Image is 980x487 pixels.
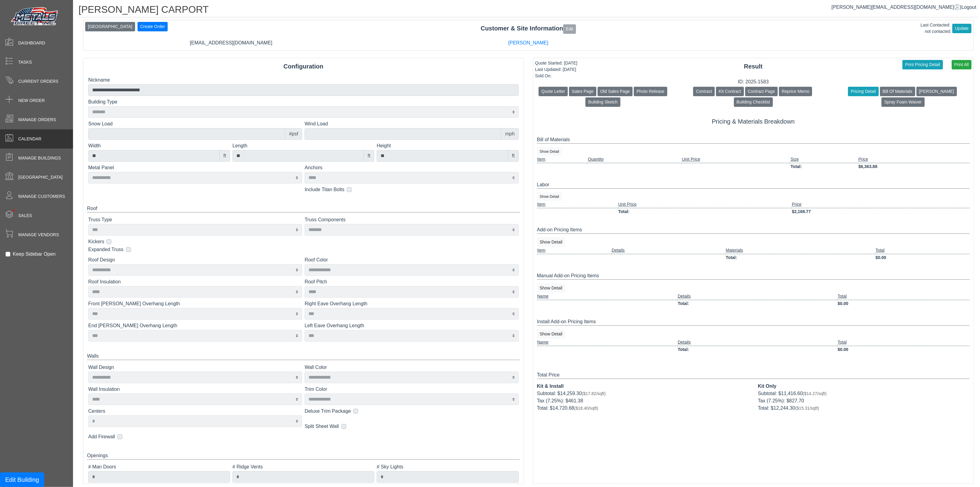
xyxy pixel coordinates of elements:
button: Reprice Memo [779,87,812,96]
div: Total Price [537,371,970,379]
label: Building Type [88,98,519,106]
td: Total: [790,163,858,170]
div: Configuration [83,62,524,71]
button: Spray Foam Waiver [881,97,924,107]
div: Roof [87,205,520,212]
td: Size [790,156,858,163]
label: Wall Design [88,364,302,371]
div: Walls [87,352,520,360]
span: Logout [961,5,976,10]
span: ($18.40/sqft) [574,406,598,411]
div: ft [219,150,230,162]
span: Manage Orders [18,117,56,123]
label: Anchors [305,164,518,171]
td: $0.00 [837,346,970,353]
button: Bill Of Materials [880,87,915,96]
button: Building Checklist [734,97,773,107]
button: Print Pricing Detail [902,60,943,69]
td: Total: [677,300,837,307]
div: Subtotal: $14,259.30 [537,390,749,397]
td: Total [837,339,970,346]
span: [PERSON_NAME][EMAIL_ADDRESS][DOMAIN_NAME] [832,5,960,10]
label: Expanded Truss [88,246,124,253]
button: [GEOGRAPHIC_DATA] [85,22,135,31]
td: Item [537,247,612,254]
div: Total: $12,244.30 [758,405,970,412]
div: Quote Started: [DATE] [535,60,577,66]
td: Quantity [588,156,682,163]
td: Details [611,247,725,254]
label: Kickers [88,238,104,245]
span: ($14.27/sqft) [803,391,827,396]
div: mph [501,128,518,140]
label: Length [232,142,374,149]
button: Contract Page [745,87,778,96]
div: Customer & Site Information [83,24,973,33]
div: Tax (7.25%): $461.38 [537,397,749,405]
label: Left Eave Overhang Length [305,322,518,329]
label: Include Titan Bolts [305,186,344,193]
td: Materials [725,247,875,254]
span: Current Orders [18,78,58,85]
label: Wall Insulation [88,386,302,393]
label: Height [377,142,518,149]
label: Roof Pitch [305,278,518,286]
td: Item [537,201,618,208]
span: • [6,201,21,220]
div: ft [364,150,374,162]
button: Kit Contract [716,87,744,96]
label: # Ridge Vents [232,463,374,471]
label: Snow Load [88,120,302,128]
div: Total: $14,720.68 [537,405,749,412]
div: Manual Add-on Pricing Items [537,272,970,280]
span: New Order [18,97,45,104]
td: Name [537,339,678,346]
label: Truss Components [305,216,518,223]
label: Split Sheet Wall [305,423,339,430]
div: [EMAIL_ADDRESS][DOMAIN_NAME] [82,39,380,47]
button: Pricing Detail [848,87,878,96]
button: Show Detail [537,192,562,201]
td: $0.00 [875,254,970,261]
span: ($17.82/sqft) [582,391,606,396]
div: ID: 2025-1583 [533,78,974,86]
label: Truss Type [88,216,302,223]
span: [GEOGRAPHIC_DATA] [18,174,63,180]
label: Width [88,142,230,149]
button: Show Detail [537,237,565,247]
div: ft [508,150,519,162]
label: Deluxe Trim Package [305,408,351,415]
button: Show Detail [537,329,565,339]
td: $0.00 [837,300,970,307]
label: End [PERSON_NAME] Overhang Length [88,322,302,329]
label: # Man Doors [88,463,230,471]
button: Photo Release [634,87,667,96]
label: Right Eave Overhang Length [305,300,518,307]
img: Metals Direct Inc Logo [9,5,61,28]
h5: Pricing & Materials Breakdown [537,118,970,125]
button: Show Detail [537,283,565,293]
td: Details [677,339,837,346]
td: Total: [677,346,837,353]
button: Print All [952,60,971,69]
div: Install Add-on Pricing Items [537,318,970,326]
td: Item [537,156,588,163]
span: Manage Customers [18,193,65,200]
td: Unit Price [682,156,790,163]
button: Edit [563,24,576,34]
span: Manage Vendors [18,232,59,238]
td: Price [858,156,970,163]
span: Dashboard [18,40,45,46]
label: Trim Color [305,386,518,393]
label: Roof Color [305,256,518,264]
div: Subtotal: $11,416.60 [758,390,970,397]
div: Labor [537,181,970,189]
div: | [832,4,976,11]
span: Manage Buildings [18,155,61,161]
a: [PERSON_NAME] [508,40,549,45]
div: Tax (7.25%): $827.70 [758,397,970,405]
button: [PERSON_NAME] [916,87,957,96]
td: $6,363.88 [858,163,970,170]
td: $2,169.77 [792,208,970,215]
label: Front [PERSON_NAME] Overhang Length [88,300,302,307]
